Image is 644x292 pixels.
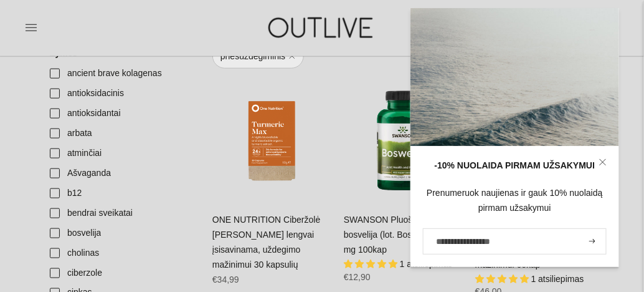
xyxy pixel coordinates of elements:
a: SWANSON Pluoštinė bosvelija (lot. Boswellia) 400 mg 100kap [344,215,454,255]
a: atminčiai [42,144,200,163]
span: €34,99 [212,275,239,285]
span: 5.00 stars [344,259,400,269]
a: Ašvaganda [42,163,200,183]
a: ONE NUTRITION Ciberžolė [PERSON_NAME] lengvai įsisavinama, uždegimo mažinimui 30 kapsulių [212,215,320,270]
span: 1 atsiliepimas [400,259,453,269]
div: Prenumeruok naujienas ir gauk 10% nuolaidą pirmam užsakymui [423,186,607,216]
img: OUTLIVE [244,6,400,49]
a: cholinas [42,243,200,263]
span: 5.00 stars [475,274,531,284]
a: ciberzole [42,263,200,283]
a: ONE NUTRITION Ciberžolė Max Kurkuminas lengvai įsisavinama, uždegimo mažinimui 30 kapsulių [212,81,331,200]
a: SWANSON Pluoštinė bosvelija (lot. Boswellia) 400 mg 100kap [344,81,463,200]
a: NAHRIN Ciberžolė (kurkuminas) efektyviai įsisavinima, uždegimo mažinimui 60kap [475,215,564,270]
a: bosvelija [42,223,200,243]
a: antioksidacinis [42,84,200,104]
span: €12,90 [344,272,371,282]
span: 1 atsiliepimas [531,274,584,284]
a: ancient brave kolagenas [42,64,200,84]
a: antioksidantai [42,104,200,124]
a: bendrai sveikatai [42,203,200,223]
div: -10% NUOLAIDA PIRMAM UŽSAKYMUI [423,158,607,173]
a: b12 [42,183,200,203]
a: arbata [42,124,200,144]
